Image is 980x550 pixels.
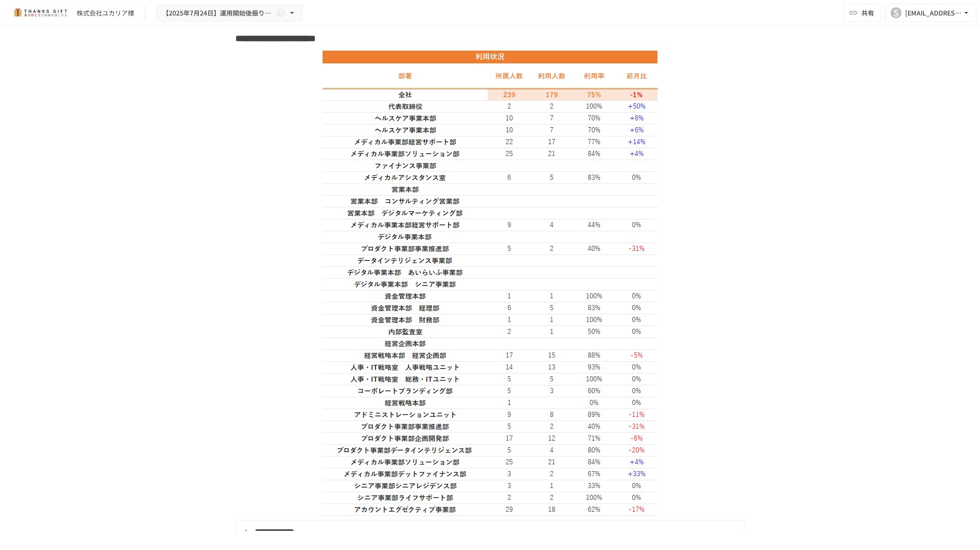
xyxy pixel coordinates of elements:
[77,8,134,18] div: 株式会社ユカリア様
[891,7,902,18] div: S
[905,7,962,19] div: [EMAIL_ADDRESS][DOMAIN_NAME]
[885,4,976,22] button: S[EMAIL_ADDRESS][DOMAIN_NAME]
[322,50,658,516] img: vtCT9KTL6g4ccHOEVAGmHomskpXjsAImXC3YStlPXTn
[156,4,302,22] button: 【2025年7月24日】運用開始後振り返りミーティング
[162,7,275,19] span: 【2025年7月24日】運用開始後振り返りミーティング
[11,5,69,20] img: mMP1OxWUAhQbsRWCurg7vIHe5HqDpP7qZo7fRoNLXQh
[843,4,881,22] button: 共有
[861,8,874,18] span: 共有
